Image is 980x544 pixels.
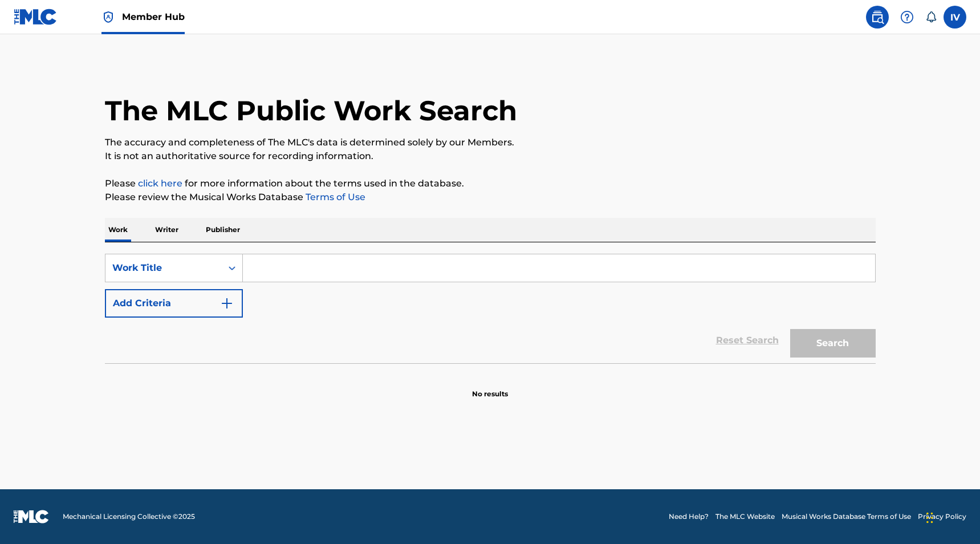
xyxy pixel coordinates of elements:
[112,261,215,275] div: Work Title
[105,149,876,163] p: It is not an authoritative source for recording information.
[866,6,889,29] a: Public Search
[923,489,980,544] iframe: Chat Widget
[152,218,182,242] p: Writer
[14,9,58,25] img: MLC Logo
[918,511,966,522] a: Privacy Policy
[138,178,182,189] a: click here
[926,501,933,535] div: Arrastrar
[14,510,49,523] img: logo
[105,94,517,128] h1: The MLC Public Work Search
[105,254,876,363] form: Search Form
[944,6,966,29] div: User Menu
[472,375,508,399] p: No results
[105,177,876,190] p: Please for more information about the terms used in the database.
[896,6,918,29] div: Help
[122,10,185,23] span: Member Hub
[220,297,234,310] img: 9d2ae6d4665cec9f34b9.svg
[669,511,709,522] a: Need Help?
[900,10,914,24] img: help
[715,511,775,522] a: The MLC Website
[105,190,876,204] p: Please review the Musical Works Database
[105,289,243,318] button: Add Criteria
[925,11,937,23] div: Notifications
[101,10,115,24] img: Top Rightsholder
[782,511,911,522] a: Musical Works Database Terms of Use
[303,192,365,202] a: Terms of Use
[923,489,980,544] div: Widget de chat
[63,511,195,522] span: Mechanical Licensing Collective © 2025
[202,218,243,242] p: Publisher
[871,10,884,24] img: search
[105,136,876,149] p: The accuracy and completeness of The MLC's data is determined solely by our Members.
[105,218,131,242] p: Work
